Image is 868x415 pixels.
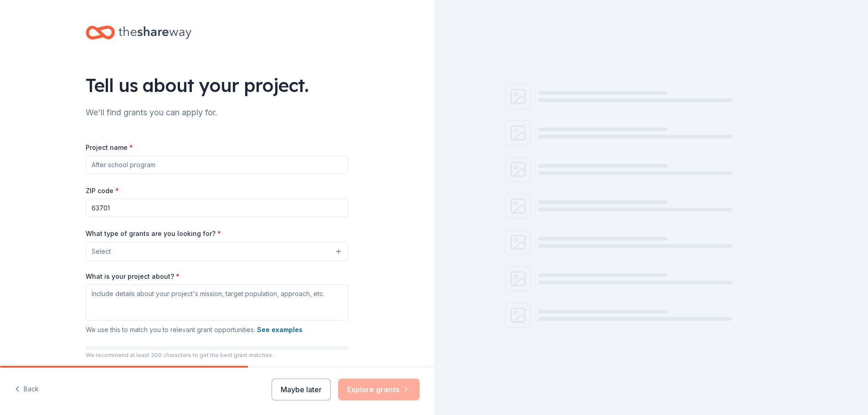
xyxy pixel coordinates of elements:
p: We recommend at least 300 characters to get the best grant matches. [86,352,348,359]
input: 12345 (U.S. only) [86,199,348,217]
span: We use this to match you to relevant grant opportunities. [86,326,303,333]
button: Back [15,380,39,399]
button: See examples [257,324,303,335]
button: Select [86,242,348,261]
div: Tell us about your project. [86,72,348,98]
label: What is your project about? [86,272,180,281]
button: Maybe later [272,379,331,400]
label: ZIP code [86,186,119,195]
span: Select [92,246,111,257]
label: What type of grants are you looking for? [86,229,221,238]
label: Project name [86,143,133,152]
input: After school program [86,156,348,174]
div: We'll find grants you can apply for. [86,105,348,120]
